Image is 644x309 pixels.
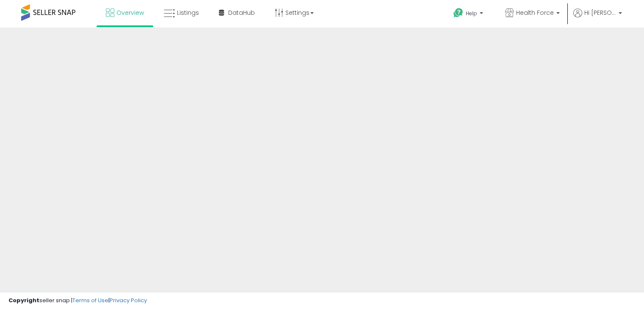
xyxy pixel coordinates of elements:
a: Terms of Use [72,296,108,304]
span: Health Force [516,8,554,17]
span: Listings [177,8,199,17]
i: Get Help [453,8,464,18]
span: Hi [PERSON_NAME] [584,8,616,17]
a: Privacy Policy [110,296,147,304]
span: Help [466,10,477,17]
span: Overview [116,8,144,17]
a: Help [447,1,492,28]
a: Hi [PERSON_NAME] [573,8,622,28]
div: seller snap | | [8,297,147,305]
span: DataHub [228,8,255,17]
strong: Copyright [8,296,39,304]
